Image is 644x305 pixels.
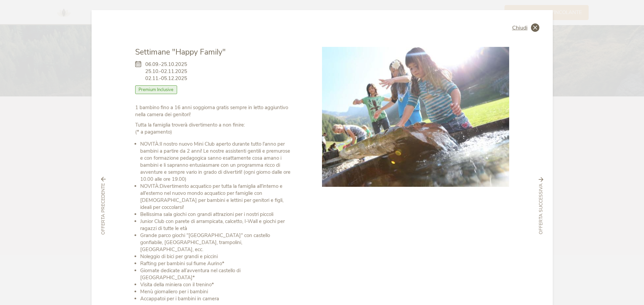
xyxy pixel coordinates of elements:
b: NOVITÀ: [140,141,160,147]
li: Divertimento acquatico per tutta la famiglia all'interno e all'esterno nel nuovo mondo acquatico ... [140,183,292,211]
span: Offerta successiva [538,184,544,235]
li: Noleggio di bici per grandi e piccini [140,253,292,260]
p: 1 bambino fino a 16 anni soggiorna gratis sempre in letto aggiuntivo nella camera dei genitori! [135,104,292,118]
span: Offerta precedente [100,183,107,235]
p: (* a pagamento) [135,122,292,136]
span: 06.09.-25.10.2025 25.10.-02.11.2025 02.11.-05.12.2025 [145,61,187,82]
b: NOVITÀ: [140,183,160,189]
li: Il nostro nuovo Mini Club aperto durante tutto l'anno per bambini a partire da 2 anni! Le nostre ... [140,141,292,183]
li: Grande parco giochi "[GEOGRAPHIC_DATA]" con castello gonfiabile, [GEOGRAPHIC_DATA], trampolini, [... [140,232,292,253]
span: Premium Inclusive [135,85,177,94]
span: Settimane "Happy Family" [135,47,226,57]
img: Settimane "Happy Family" [322,47,509,187]
span: Chiudi [512,25,528,30]
b: Tutta la famiglia troverà divertimento a non finire: [135,122,245,128]
li: Bellissima sala giochi con grandi attrazioni per i nostri piccoli [140,211,292,218]
li: Junior Club con parete di arrampicata, calcetto, I-Wall e giochi per ragazzi di tutte le età [140,218,292,232]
